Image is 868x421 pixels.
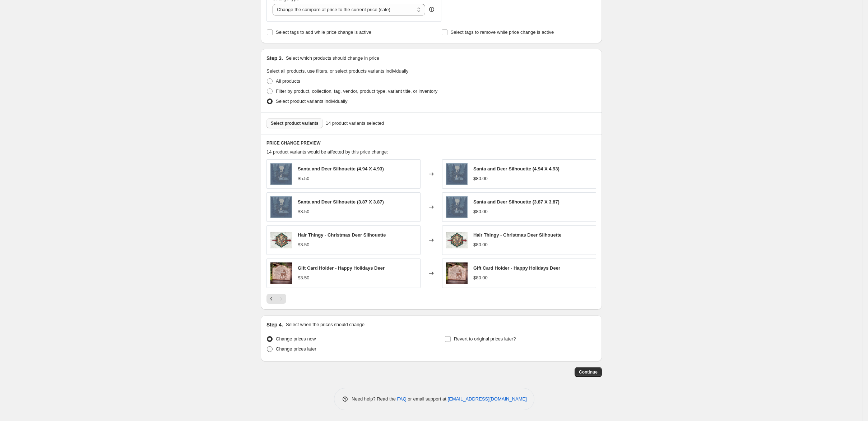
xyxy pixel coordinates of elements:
button: Continue [575,367,602,377]
p: Select when the prices should change [286,321,365,328]
span: or email support at [407,396,448,402]
span: Hair Thingy - Christmas Deer Silhouette [298,232,386,238]
span: Santa and Deer Silhouette (4.94 X 4.93) [473,166,560,171]
span: Select tags to remove while price change is active [451,29,554,35]
span: Gift Card Holder - Happy Holidays Deer [298,265,385,271]
div: $3.50 [298,241,310,248]
span: Gift Card Holder - Happy Holidays Deer [473,265,560,271]
span: Select all products, use filters, or select products variants individually [266,68,408,74]
span: Continue [579,369,598,375]
img: santa-and-deer-silhouette-10-02-x-282_80x.webp [446,163,468,185]
div: $3.50 [298,208,310,215]
img: gift-card-holder-happy-holidays-deer-572_80x.webp [270,262,292,284]
span: All products [276,78,300,84]
div: $3.50 [298,274,310,282]
span: Need help? Read the [352,396,397,402]
div: $80.00 [473,208,488,215]
span: Select product variants [271,120,319,126]
span: Santa and Deer Silhouette (3.87 X 3.87) [298,199,384,205]
img: santa-and-deer-silhouette-10-02-x-282_80x.webp [270,163,292,185]
div: $5.50 [298,175,310,182]
span: 14 product variants selected [326,120,384,127]
a: [EMAIL_ADDRESS][DOMAIN_NAME] [448,396,527,402]
span: Change prices later [276,346,316,352]
div: $80.00 [473,274,488,282]
h2: Step 3. [266,55,283,62]
nav: Pagination [266,294,286,304]
img: hair-thingy-christmas-deer-silhouette-460_80x.webp [270,229,292,251]
div: help [428,6,435,13]
span: Select tags to add while price change is active [276,29,371,35]
span: Santa and Deer Silhouette (4.94 X 4.93) [298,166,384,171]
div: $80.00 [473,175,488,182]
img: hair-thingy-christmas-deer-silhouette-460_80x.webp [446,229,468,251]
span: Santa and Deer Silhouette (3.87 X 3.87) [473,199,560,205]
div: $80.00 [473,241,488,248]
span: 14 product variants would be affected by this price change: [266,149,388,155]
h6: PRICE CHANGE PREVIEW [266,140,596,146]
img: gift-card-holder-happy-holidays-deer-572_80x.webp [446,262,468,284]
a: FAQ [397,396,407,402]
p: Select which products should change in price [286,55,379,62]
span: Change prices now [276,336,316,342]
h2: Step 4. [266,321,283,328]
span: Select product variants individually [276,99,347,104]
img: santa-and-deer-silhouette-10-02-x-282_80x.webp [270,196,292,218]
span: Filter by product, collection, tag, vendor, product type, variant title, or inventory [276,88,437,94]
button: Previous [266,294,277,304]
button: Select product variants [266,118,323,128]
img: santa-and-deer-silhouette-10-02-x-282_80x.webp [446,196,468,218]
span: Revert to original prices later? [454,336,516,342]
span: Hair Thingy - Christmas Deer Silhouette [473,232,562,238]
